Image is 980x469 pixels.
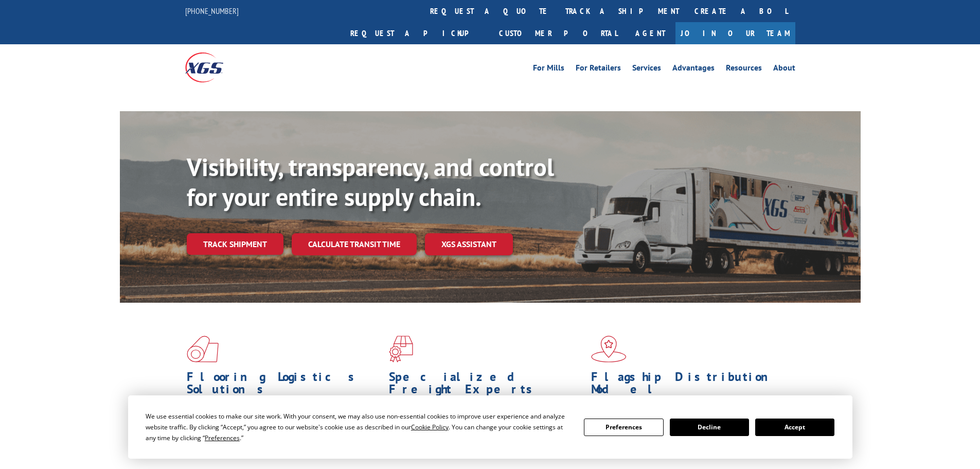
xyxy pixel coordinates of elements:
[591,371,786,401] h1: Flagship Distribution Model
[185,6,239,16] a: [PHONE_NUMBER]
[187,233,283,255] a: Track shipment
[292,233,417,255] a: Calculate transit time
[726,64,762,75] a: Resources
[672,64,715,75] a: Advantages
[187,151,554,213] b: Visibility, transparency, and control for your entire supply chain.
[389,336,413,362] img: xgs-icon-focused-on-flooring-red
[632,64,661,75] a: Services
[755,419,834,436] button: Accept
[425,233,513,255] a: XGS ASSISTANT
[205,433,240,442] span: Preferences
[411,423,449,431] span: Cookie Policy
[675,22,795,44] a: Join Our Team
[584,419,663,436] button: Preferences
[343,22,491,44] a: Request a pickup
[576,64,621,75] a: For Retailers
[389,371,583,401] h1: Specialized Freight Experts
[591,336,627,362] img: xgs-icon-flagship-distribution-model-red
[146,411,572,443] div: We use essential cookies to make our site work. With your consent, we may also use non-essential ...
[625,22,675,44] a: Agent
[533,64,564,75] a: For Mills
[187,336,219,362] img: xgs-icon-total-supply-chain-intelligence-red
[773,64,795,75] a: About
[128,395,852,459] div: Cookie Consent Prompt
[491,22,625,44] a: Customer Portal
[670,419,749,436] button: Decline
[187,371,381,401] h1: Flooring Logistics Solutions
